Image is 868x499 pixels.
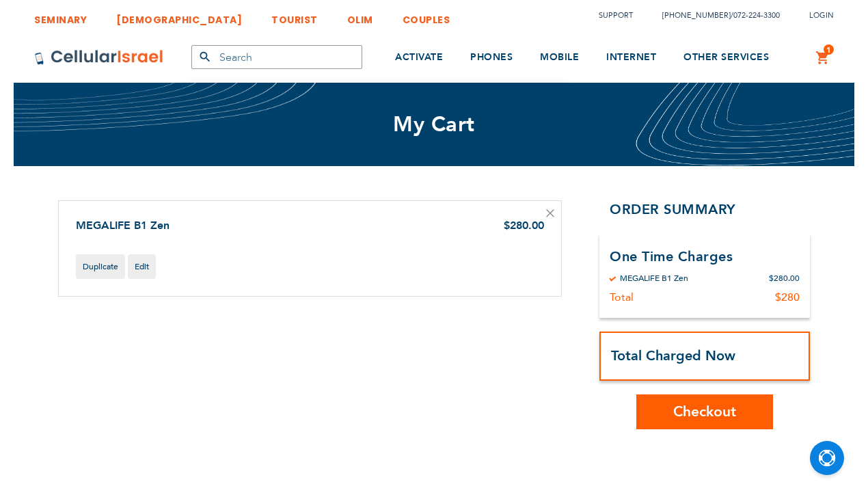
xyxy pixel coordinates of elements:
button: Checkout [636,394,773,429]
a: ACTIVATE [395,32,443,83]
span: Duplicate [83,261,118,272]
a: MOBILE [540,32,579,83]
a: SEMINARY [34,3,87,29]
span: My Cart [393,110,475,139]
strong: Total Charged Now [611,347,735,365]
a: MEGALIFE B1 Zen [76,218,169,233]
a: OTHER SERVICES [683,32,769,83]
h2: Order Summary [599,200,810,220]
input: Search [191,45,362,69]
a: PHONES [470,32,513,83]
span: ACTIVATE [395,51,443,64]
a: Support [599,10,633,21]
span: INTERNET [606,51,656,64]
div: $280 [775,291,800,304]
span: Edit [135,261,149,272]
a: Edit [128,254,156,279]
h3: One Time Charges [610,247,800,266]
a: [PHONE_NUMBER] [662,10,731,21]
li: / [649,5,780,25]
span: Login [809,10,834,21]
div: $280.00 [769,273,800,284]
div: MEGALIFE B1 Zen [620,273,688,284]
a: COUPLES [403,3,450,29]
div: Total [610,291,634,304]
a: [DEMOGRAPHIC_DATA] [116,3,242,29]
a: 072-224-3300 [733,10,780,21]
a: TOURIST [271,3,318,29]
span: PHONES [470,51,513,64]
img: Cellular Israel Logo [34,49,164,66]
span: 1 [826,44,831,55]
span: $280.00 [504,218,544,233]
a: Duplicate [76,254,125,279]
a: OLIM [347,3,373,29]
span: Checkout [673,402,736,422]
span: MOBILE [540,51,579,64]
span: OTHER SERVICES [683,51,769,64]
a: INTERNET [606,32,656,83]
a: 1 [815,50,830,66]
